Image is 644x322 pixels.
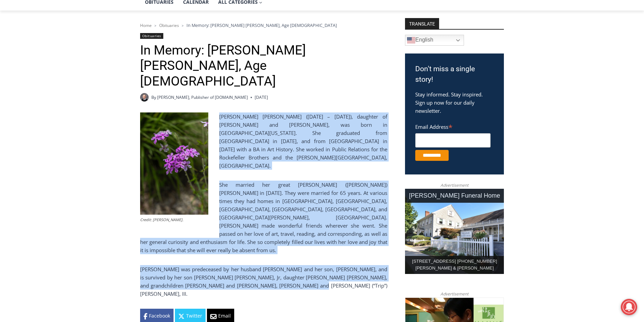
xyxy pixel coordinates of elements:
div: Located at [STREET_ADDRESS][PERSON_NAME] [70,43,97,81]
h1: In Memory: [PERSON_NAME] [PERSON_NAME], Age [DEMOGRAPHIC_DATA] [140,43,387,89]
p: [PERSON_NAME] was predeceased by her husband [PERSON_NAME] and her son, [PERSON_NAME], and is sur... [140,265,387,298]
div: [STREET_ADDRESS] [PHONE_NUMBER] [PERSON_NAME] & [PERSON_NAME] [405,256,504,274]
p: She married her great [PERSON_NAME] ([PERSON_NAME]) [PERSON_NAME] in [DATE]. They were married fo... [140,181,387,254]
img: en [407,36,415,44]
strong: TRANSLATE [405,18,439,29]
figcaption: Credit: [PERSON_NAME]. [140,217,208,223]
span: Open Tues. - Sun. [PHONE_NUMBER] [2,70,67,96]
span: In Memory: [PERSON_NAME] [PERSON_NAME], Age [DEMOGRAPHIC_DATA] [186,22,337,28]
span: Advertisement [434,291,475,297]
span: > [154,23,156,28]
a: Intern @ [DOMAIN_NAME] [164,66,330,85]
a: English [405,35,464,46]
a: [PERSON_NAME], Publisher of [DOMAIN_NAME] [157,94,248,100]
span: > [182,23,184,28]
div: "The first chef I interviewed talked about coming to [GEOGRAPHIC_DATA] from [GEOGRAPHIC_DATA] in ... [172,0,322,66]
p: Stay informed. Stay inspired. Sign up now for our daily newsletter. [415,90,494,115]
a: Home [140,22,152,28]
span: Intern @ [DOMAIN_NAME] [178,68,316,83]
div: [PERSON_NAME] Funeral Home [405,189,504,203]
a: Obituaries [159,22,179,28]
img: (PHOTO: Kim Eierman of EcoBeneficial designed and oversaw the installation of native plant beds f... [140,112,208,215]
h3: Don't miss a single story! [415,64,494,85]
span: Advertisement [434,182,475,188]
a: Open Tues. - Sun. [PHONE_NUMBER] [0,68,69,85]
p: [PERSON_NAME] [PERSON_NAME] ([DATE] – [DATE]), daughter of [PERSON_NAME] and [PERSON_NAME], was b... [140,112,387,170]
a: Obituaries [140,33,163,39]
span: By [151,94,156,101]
label: Email Address [415,120,491,132]
nav: Breadcrumbs [140,22,387,29]
time: [DATE] [255,94,268,101]
a: Author image [140,93,149,102]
